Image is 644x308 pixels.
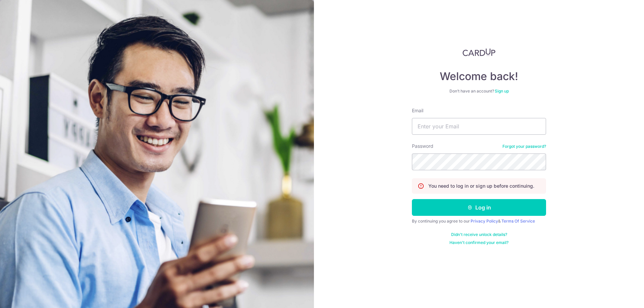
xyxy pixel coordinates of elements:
[412,143,433,149] label: Password
[495,88,509,94] a: Sign up
[428,183,534,189] p: You need to log in or sign up before continuing.
[463,48,495,56] img: CardUp Logo
[412,118,546,135] input: Enter your Email
[412,199,546,216] button: Log in
[451,232,507,237] a: Didn't receive unlock details?
[502,144,546,149] a: Forgot your password?
[412,70,546,83] h4: Welcome back!
[412,219,546,224] div: By continuing you agree to our &
[449,240,508,245] a: Haven't confirmed your email?
[501,219,535,224] a: Terms Of Service
[412,107,423,114] label: Email
[471,219,498,224] a: Privacy Policy
[412,88,546,94] div: Don’t have an account?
